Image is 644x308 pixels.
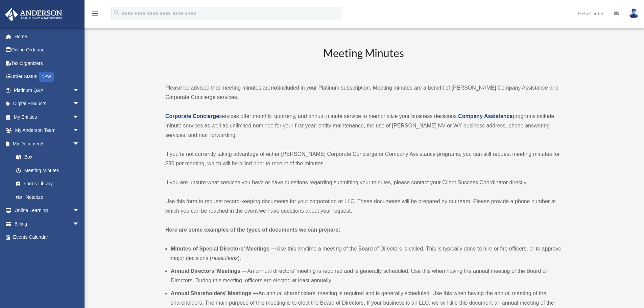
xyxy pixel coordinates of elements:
p: Please be advised that meeting minutes are included in your Platinum subscription. Meeting minute... [165,83,562,102]
a: Tax Organizers [5,56,90,70]
img: Anderson Advisors Platinum Portal [3,8,64,21]
span: arrow_drop_down [73,97,86,111]
i: menu [91,9,99,18]
b: Minutes of Special Directors’ Meetings — [171,246,277,252]
strong: not [270,85,279,91]
a: Forms Library [9,177,90,191]
a: Digital Productsarrow_drop_down [5,97,90,111]
p: If you’re not currently taking advantage of either [PERSON_NAME] Corporate Concierge or Company A... [165,149,562,168]
h2: Meeting Minutes [165,46,562,74]
span: arrow_drop_down [73,137,86,151]
a: Order StatusNEW [5,70,90,84]
b: Annual Directors’ Meetings — [171,268,247,274]
span: arrow_drop_down [73,110,86,124]
a: Online Learningarrow_drop_down [5,204,90,217]
p: services offer monthly, quarterly, and annual minute service to memorialize your business decisio... [165,112,562,140]
a: menu [91,12,99,18]
span: arrow_drop_down [73,84,86,97]
a: Company Assistance [458,113,512,119]
div: NEW [39,72,54,82]
a: My Anderson Teamarrow_drop_down [5,124,90,137]
a: Meeting Minutes [9,164,86,177]
span: arrow_drop_down [73,204,86,218]
a: Box [9,150,90,164]
p: Use this form to request record-keeping documents for your corporation or LLC. These documents wi... [165,197,562,216]
p: If you are unsure what services you have or have questions regarding submitting your minutes, ple... [165,178,562,187]
a: My Entitiesarrow_drop_down [5,110,90,124]
a: Notarize [9,190,90,204]
a: Online Ordering [5,43,90,57]
i: search [113,9,120,17]
a: Corporate Concierge [165,113,219,119]
a: Platinum Q&Aarrow_drop_down [5,84,90,97]
a: My Documentsarrow_drop_down [5,137,90,150]
li: An annual directors’ meeting is required and is generally scheduled. Use this when having the ann... [171,266,562,285]
li: Use this anytime a meeting of the Board of Directors is called. This is typically done to hire or... [171,244,562,263]
span: arrow_drop_down [73,124,86,138]
em: resolutions [212,255,238,261]
a: Billingarrow_drop_down [5,217,90,231]
img: User Pic [629,8,639,18]
a: Home [5,30,90,43]
a: Events Calendar [5,231,90,244]
span: arrow_drop_down [73,217,86,231]
b: Annual Shareholders’ Meetings — [171,290,258,296]
strong: Here are some examples of the types of documents we can prepare: [165,227,340,233]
